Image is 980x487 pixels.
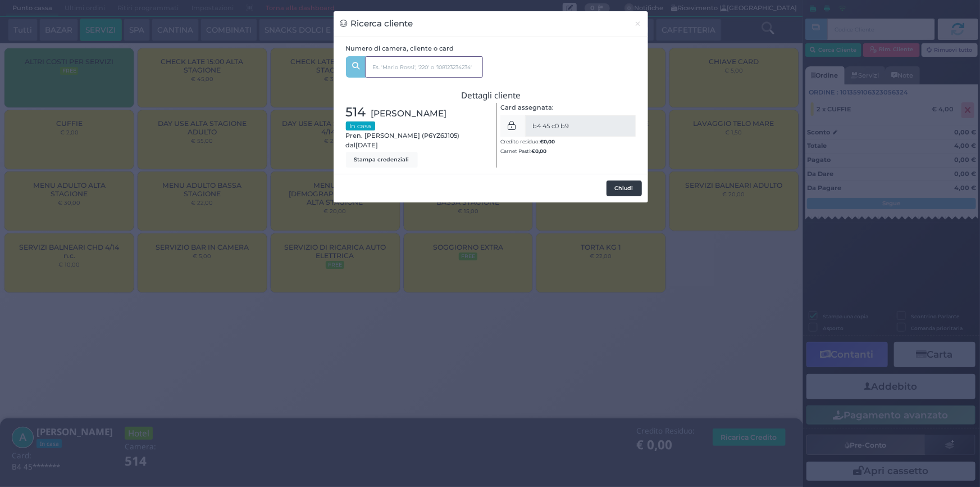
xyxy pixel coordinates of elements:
[500,138,555,145] small: Credito residuo:
[346,152,418,168] button: Stampa credenziali
[628,11,648,37] button: Chiudi
[535,147,546,155] span: 0,00
[356,141,379,150] span: [DATE]
[544,138,555,145] span: 0,00
[500,148,546,154] small: Carnet Pasti:
[635,17,642,30] span: ×
[531,148,546,154] b: €
[346,103,366,122] span: 514
[540,138,555,145] b: €
[346,121,375,130] small: In casa
[365,56,483,78] input: Es. 'Mario Rossi', '220' o '108123234234'
[340,17,413,30] h3: Ricerca cliente
[371,107,447,120] span: [PERSON_NAME]
[500,103,554,112] label: Card assegnata:
[346,91,636,100] h3: Dettagli cliente
[340,103,491,168] div: Pren. [PERSON_NAME] (P6YZ6J105) dal
[346,44,454,53] label: Numero di camera, cliente o card
[607,181,642,196] button: Chiudi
